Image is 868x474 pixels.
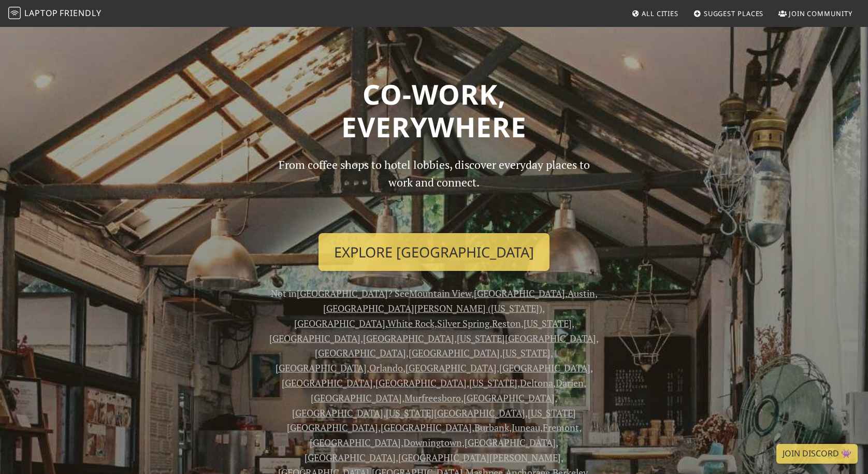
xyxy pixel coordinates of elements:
[319,233,549,271] a: Explore [GEOGRAPHIC_DATA]
[776,444,858,464] a: Join Discord 👾
[437,317,489,329] a: Silver Spring
[381,421,472,434] a: [GEOGRAPHIC_DATA]
[269,332,360,344] a: [GEOGRAPHIC_DATA]
[323,302,542,314] a: [GEOGRAPHIC_DATA][PERSON_NAME] ([US_STATE])
[474,287,565,299] a: [GEOGRAPHIC_DATA]
[464,392,555,404] a: [GEOGRAPHIC_DATA]
[404,392,461,404] a: Murfreesboro
[8,5,102,23] a: LaptopFriendly LaptopFriendly
[310,436,401,449] a: [GEOGRAPHIC_DATA]
[499,362,590,374] a: [GEOGRAPHIC_DATA]
[305,451,396,464] a: [GEOGRAPHIC_DATA]
[465,436,556,449] a: [GEOGRAPHIC_DATA]
[386,407,525,419] a: [US_STATE][GEOGRAPHIC_DATA]
[689,4,768,23] a: Suggest Places
[524,317,572,329] a: [US_STATE]
[369,362,403,374] a: Orlando
[60,7,101,19] span: Friendly
[474,421,509,434] a: Burbank
[311,392,402,404] a: [GEOGRAPHIC_DATA]
[457,332,596,344] a: [US_STATE][GEOGRAPHIC_DATA]
[375,377,467,389] a: [GEOGRAPHIC_DATA]
[469,377,517,389] a: [US_STATE]
[520,377,553,389] a: Deltona
[297,287,388,299] a: [GEOGRAPHIC_DATA]
[409,287,471,299] a: Mountain View
[8,7,21,19] img: LaptopFriendly
[403,436,462,449] a: Downingtown
[363,332,454,344] a: [GEOGRAPHIC_DATA]
[789,9,852,18] span: Join Community
[492,317,521,329] a: Reston
[512,421,540,434] a: Juneau
[387,317,435,329] a: White Rock
[556,377,584,389] a: Darien
[292,407,383,419] a: [GEOGRAPHIC_DATA]
[543,421,579,434] a: Fremont
[98,78,770,143] h1: Co-work, Everywhere
[406,362,497,374] a: [GEOGRAPHIC_DATA]
[409,347,500,359] a: [GEOGRAPHIC_DATA]
[502,347,551,359] a: [US_STATE]
[24,7,58,19] span: Laptop
[398,451,561,464] a: [GEOGRAPHIC_DATA][PERSON_NAME]
[568,287,595,299] a: Austin
[642,9,678,18] span: All Cities
[282,377,373,389] a: [GEOGRAPHIC_DATA]
[315,347,406,359] a: [GEOGRAPHIC_DATA]
[627,4,683,23] a: All Cities
[269,156,599,225] p: From coffee shops to hotel lobbies, discover everyday places to work and connect.
[774,4,857,23] a: Join Community
[276,362,367,374] a: [GEOGRAPHIC_DATA]
[294,317,385,329] a: [GEOGRAPHIC_DATA]
[704,9,764,18] span: Suggest Places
